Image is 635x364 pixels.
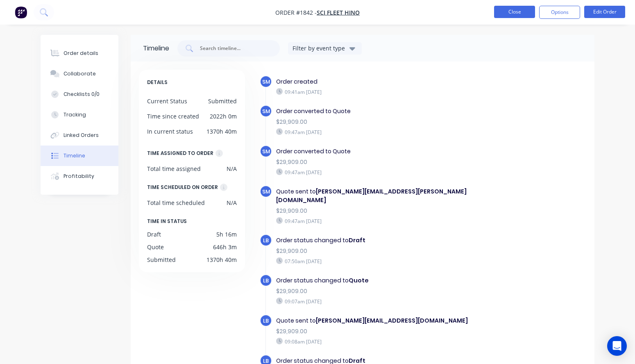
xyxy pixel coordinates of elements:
[147,217,187,226] span: TIME IN STATUS
[206,255,237,264] div: 1370h 40m
[15,6,27,18] img: Factory
[276,257,476,265] div: 07:50am [DATE]
[276,158,476,166] div: $29,909.00
[147,97,187,105] div: Current Status
[349,236,365,244] b: Draft
[276,327,476,336] div: $29,909.00
[147,149,213,158] div: TIME ASSIGNED TO ORDER
[147,112,199,121] div: Time since created
[41,64,118,84] button: Collaborate
[143,43,169,53] div: Timeline
[276,187,476,205] div: Quote sent to
[276,168,476,176] div: 09:47am [DATE]
[276,287,476,296] div: $29,909.00
[276,298,476,305] div: 09:07am [DATE]
[584,6,625,18] button: Edit Order
[262,148,270,155] span: SM
[539,6,580,19] button: Options
[208,97,237,105] div: Submitted
[63,132,99,139] div: Linked Orders
[276,88,476,96] div: 09:41am [DATE]
[276,107,476,116] div: Order converted to Quote
[213,243,237,251] div: 646h 3m
[227,164,237,173] div: N/A
[276,247,476,255] div: $29,909.00
[41,166,118,187] button: Profitability
[276,316,476,325] div: Quote sent to
[275,9,317,16] span: Order #1842 -
[293,44,347,52] div: Filter by event type
[63,91,100,98] div: Checklists 0/0
[147,183,218,192] div: TIME SCHEDULED ON ORDER
[147,164,201,173] div: Total time assigned
[288,42,362,55] button: Filter by event type
[147,243,164,251] div: Quote
[147,230,161,239] div: Draft
[607,336,627,356] div: Open Intercom Messenger
[262,78,270,86] span: SM
[276,147,476,156] div: Order converted to Quote
[276,118,476,126] div: $29,909.00
[63,152,85,159] div: Timeline
[147,127,193,136] div: In current status
[276,236,476,245] div: Order status changed to
[63,70,96,77] div: Collaborate
[262,188,270,196] span: SM
[263,237,269,244] span: LB
[316,316,468,325] b: [PERSON_NAME][EMAIL_ADDRESS][DOMAIN_NAME]
[276,128,476,136] div: 09:47am [DATE]
[63,173,94,180] div: Profitability
[262,107,270,115] span: SM
[263,277,269,284] span: LB
[147,255,176,264] div: Submitted
[276,276,476,285] div: Order status changed to
[41,43,118,64] button: Order details
[276,77,476,86] div: Order created
[276,338,476,345] div: 09:08am [DATE]
[263,317,269,325] span: LB
[317,9,360,16] a: Sci Fleet Hino
[41,84,118,105] button: Checklists 0/0
[41,125,118,146] button: Linked Orders
[227,198,237,207] div: N/A
[349,276,369,284] b: Quote
[216,230,237,239] div: 5h 16m
[494,6,535,18] button: Close
[276,217,476,225] div: 09:47am [DATE]
[41,146,118,166] button: Timeline
[276,207,476,215] div: $29,909.00
[206,127,237,136] div: 1370h 40m
[210,112,237,121] div: 2022h 0m
[276,187,467,204] b: [PERSON_NAME][EMAIL_ADDRESS][PERSON_NAME][DOMAIN_NAME]
[63,111,86,118] div: Tracking
[147,198,205,207] div: Total time scheduled
[147,78,168,87] span: DETAILS
[41,105,118,125] button: Tracking
[199,44,267,52] input: Search timeline...
[63,50,98,57] div: Order details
